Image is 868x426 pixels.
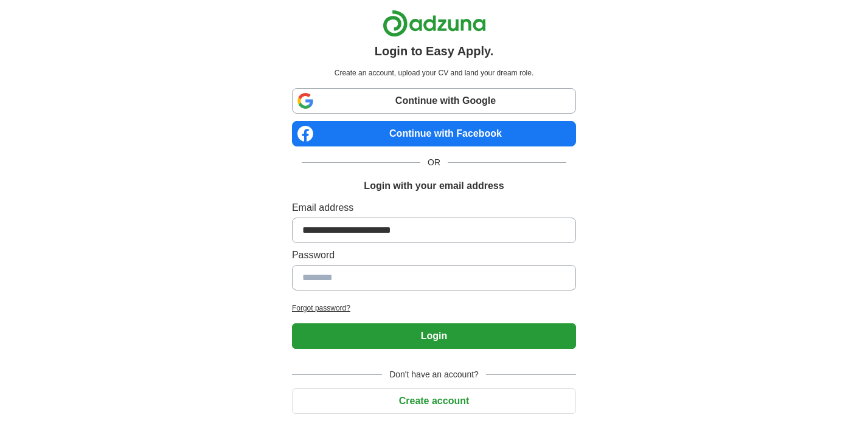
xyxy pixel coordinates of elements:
a: Continue with Google [292,88,576,114]
button: Create account [292,388,576,414]
span: Don't have an account? [382,368,486,381]
button: Login [292,323,576,349]
p: Create an account, upload your CV and land your dream role. [294,67,574,78]
h1: Login to Easy Apply. [375,42,494,60]
span: OR [420,156,448,169]
a: Forgot password? [292,303,576,314]
a: Create account [292,396,576,406]
img: Adzuna logo [383,10,486,37]
h1: Login with your email address [364,179,504,193]
label: Email address [292,201,576,215]
label: Password [292,248,576,263]
a: Continue with Facebook [292,121,576,146]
